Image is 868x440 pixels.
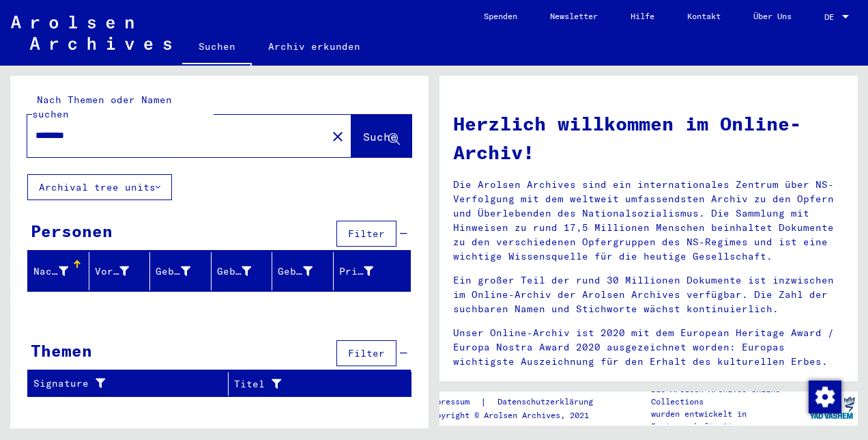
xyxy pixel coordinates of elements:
[212,252,273,290] mat-header-cell: Geburt‏
[487,395,609,409] a: Datenschutzerklärung
[453,326,844,369] p: Unser Online-Archiv ist 2020 mit dem European Heritage Award / Europa Nostra Award 2020 ausgezeic...
[252,30,377,63] a: Archiv erkunden
[348,228,385,240] span: Filter
[453,178,844,264] p: Die Arolsen Archives sind ein internationales Zentrum über NS-Verfolgung mit dem weltweit umfasse...
[217,264,252,279] div: Geburt‏
[28,252,89,290] mat-header-cell: Nachname
[807,391,858,425] img: yv_logo.png
[339,260,394,282] div: Prisoner #
[808,380,841,413] div: Zustimmung ändern
[336,340,396,366] button: Filter
[217,260,272,282] div: Geburt‏
[339,264,374,279] div: Prisoner #
[426,395,609,409] div: |
[33,260,89,282] div: Nachname
[824,12,839,22] span: DE
[278,260,333,282] div: Geburtsdatum
[234,373,394,395] div: Titel
[272,252,334,290] mat-header-cell: Geburtsdatum
[27,174,172,200] button: Archival tree units
[426,409,609,422] p: Copyright © Arolsen Archives, 2021
[32,94,172,120] mat-label: Nach Themen oder Namen suchen
[348,347,385,359] span: Filter
[33,264,68,279] div: Nachname
[150,252,212,290] mat-header-cell: Geburtsname
[33,376,211,391] div: Signature
[453,273,844,316] p: Ein großer Teil der rund 30 Millionen Dokumente ist inzwischen im Online-Archiv der Arolsen Archi...
[351,115,411,157] button: Suche
[33,373,228,395] div: Signature
[651,408,805,432] p: wurden entwickelt in Partnerschaft mit
[234,377,377,391] div: Titel
[363,130,397,143] span: Suche
[11,16,171,50] img: Arolsen_neg.svg
[89,252,151,290] mat-header-cell: Vorname
[278,264,313,279] div: Geburtsdatum
[31,219,113,243] div: Personen
[95,260,150,282] div: Vorname
[334,252,411,290] mat-header-cell: Prisoner #
[336,221,396,247] button: Filter
[330,128,346,145] mat-icon: close
[809,381,841,413] img: Zustimmung ändern
[651,383,805,408] p: Die Arolsen Archives Online-Collections
[95,264,130,279] div: Vorname
[453,109,844,167] h1: Herzlich willkommen im Online-Archiv!
[324,122,351,150] button: Clear
[182,30,252,66] a: Suchen
[156,264,190,279] div: Geburtsname
[426,395,480,409] a: Impressum
[156,260,211,282] div: Geburtsname
[31,338,92,363] div: Themen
